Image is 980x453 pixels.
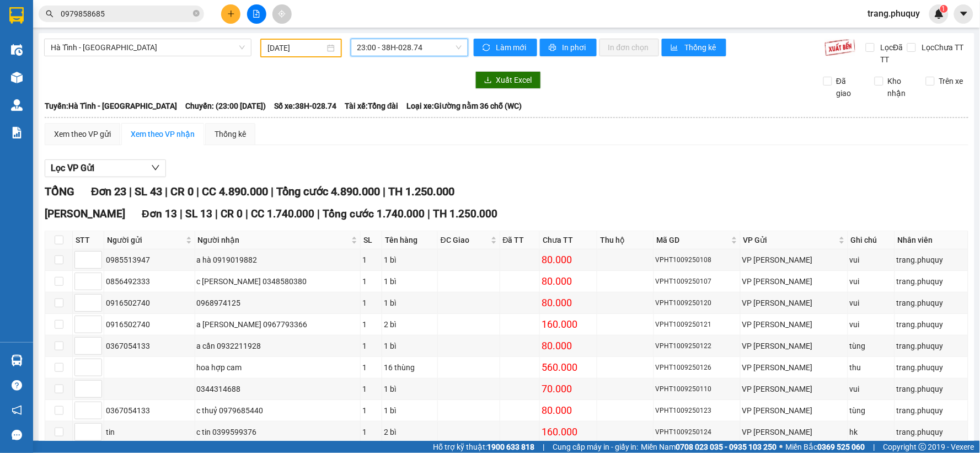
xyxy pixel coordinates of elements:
[384,318,436,331] div: 2 bì
[684,41,717,54] span: Thống kê
[345,100,399,112] span: Tài xế: Tổng đài
[106,340,193,352] div: 0367054133
[362,383,380,395] div: 1
[357,39,462,56] span: 23:00 - 38H-028.74
[362,404,380,417] div: 1
[742,361,846,374] div: VP [PERSON_NAME]
[656,298,738,308] div: VPHT1009250120
[278,10,286,18] span: aim
[656,341,738,351] div: VPHT1009250122
[383,185,385,198] span: |
[45,185,74,198] span: TỔNG
[245,207,248,220] span: |
[362,361,380,374] div: 1
[954,4,973,24] button: caret-down
[654,271,741,292] td: VPHT1009250107
[384,426,436,438] div: 2 bì
[654,422,741,443] td: VPHT1009250124
[654,314,741,335] td: VPHT1009250121
[362,340,380,352] div: 1
[654,400,741,422] td: VPHT1009250123
[61,8,191,20] input: Tìm tên, số ĐT hoặc mã đơn
[918,41,966,54] span: Lọc Chưa TT
[741,422,848,443] td: VP Hà Huy Tập
[850,340,893,352] div: tùng
[654,292,741,314] td: VPHT1009250120
[656,363,738,373] div: VPHT1009250126
[741,400,848,422] td: VP Hà Huy Tập
[897,383,966,395] div: trang.phuquy
[542,424,595,440] div: 160.000
[850,275,893,287] div: vui
[656,255,738,265] div: VPHT1009250108
[656,276,738,287] div: VPHT1009250107
[384,361,436,374] div: 16 thùng
[895,231,968,249] th: Nhân viên
[384,383,436,395] div: 1 bì
[106,275,193,287] div: 0856492333
[850,426,893,438] div: hk
[484,76,492,85] span: download
[883,75,918,99] span: Kho nhận
[818,443,865,451] strong: 0369 525 060
[197,254,358,266] div: a hà 0919019882
[742,426,846,438] div: VP [PERSON_NAME]
[540,231,597,249] th: Chưa TT
[542,403,595,418] div: 80.000
[897,361,966,374] div: trang.phuquy
[11,99,23,111] img: warehouse-icon
[388,185,454,198] span: TH 1.250.000
[45,159,166,177] button: Lọc VP Gửi
[742,383,846,395] div: VP [PERSON_NAME]
[251,207,315,220] span: CC 1.740.000
[197,318,358,331] div: a [PERSON_NAME] 0967793366
[897,297,966,309] div: trang.phuquy
[54,128,111,140] div: Xem theo VP gửi
[106,404,193,417] div: 0367054133
[542,252,595,268] div: 80.000
[362,426,380,438] div: 1
[441,234,489,246] span: ĐC Giao
[276,185,380,198] span: Tổng cước 4.890.000
[553,441,639,453] span: Cung cấp máy in - giấy in:
[542,338,595,354] div: 80.000
[193,10,200,17] span: close-circle
[382,231,438,249] th: Tên hàng
[107,234,184,246] span: Người gửi
[780,445,783,449] span: ⚪️
[45,207,125,220] span: [PERSON_NAME]
[197,275,358,287] div: c [PERSON_NAME] 0348580380
[942,5,946,13] span: 1
[180,207,183,220] span: |
[131,128,195,140] div: Xem theo VP nhận
[850,361,893,374] div: thu
[215,128,246,140] div: Thống kê
[850,404,893,417] div: tùng
[474,39,537,56] button: syncLàm mới
[185,207,212,220] span: SL 13
[106,254,193,266] div: 0985513947
[106,426,193,438] div: tin
[741,292,848,314] td: VP Hà Huy Tập
[940,5,948,13] sup: 1
[12,430,22,440] span: message
[741,379,848,400] td: VP Hà Huy Tập
[45,102,177,110] b: Tuyến: Hà Tĩnh - [GEOGRAPHIC_DATA]
[742,297,846,309] div: VP [PERSON_NAME]
[540,39,597,56] button: printerIn phơi
[428,207,431,220] span: |
[662,39,726,56] button: bar-chartThống kê
[202,185,268,198] span: CC 4.890.000
[742,275,846,287] div: VP [PERSON_NAME]
[106,318,193,331] div: 0916502740
[384,340,436,352] div: 1 bì
[656,406,738,416] div: VPHT1009250123
[496,74,532,86] span: Xuất Excel
[654,335,741,357] td: VPHT1009250122
[11,127,23,138] img: solution-icon
[500,231,540,249] th: Đã TT
[142,207,177,220] span: Đơn 13
[185,100,266,112] span: Chuyến: (23:00 [DATE])
[656,384,738,395] div: VPHT1009250110
[197,404,358,417] div: c thuỷ 0979685440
